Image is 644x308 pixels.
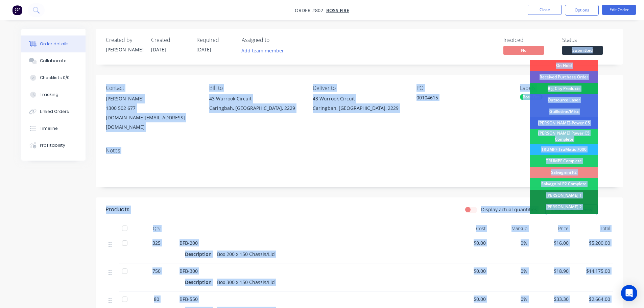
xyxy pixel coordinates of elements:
[530,178,598,190] div: Salvagnini P2 Complete
[12,5,22,15] img: Factory
[530,60,598,71] div: On Hold
[491,295,527,303] span: 0%
[530,129,598,144] div: [PERSON_NAME] Power C5 Complete
[565,5,599,16] button: Options
[528,5,562,15] button: Close
[209,85,302,91] div: Bill to
[209,94,302,103] div: 43 Wurrook Circuit
[491,239,527,246] span: 0%
[574,267,610,275] span: $14,175.00
[154,295,159,303] span: 80
[530,144,598,155] div: TRUMPF TruMatic 7000
[106,94,198,132] div: [PERSON_NAME]1300 502 677[DOMAIN_NAME][EMAIL_ADDRESS][DOMAIN_NAME]
[447,222,489,235] div: Cost
[530,71,598,83] div: Received Purchase Order
[106,94,198,103] div: [PERSON_NAME]
[136,222,177,235] div: Qty
[180,268,198,274] span: BFB-300
[574,239,610,246] span: $5,200.00
[530,222,572,235] div: Price
[106,113,198,132] div: [DOMAIN_NAME][EMAIL_ADDRESS][DOMAIN_NAME]
[106,46,143,53] div: [PERSON_NAME]
[520,94,543,100] div: Boss Fire
[151,37,188,43] div: Created
[450,295,486,303] span: $0.00
[214,249,278,259] div: Box 200 x 150 Chassis/Lid
[21,137,86,154] button: Profitability
[530,106,598,117] div: Guillotine/Misc
[40,109,69,115] div: Linked Orders
[530,201,598,213] div: [PERSON_NAME] 2
[326,7,349,14] a: Boss Fire
[238,46,287,55] button: Add team member
[209,103,302,113] div: Caringbah, [GEOGRAPHIC_DATA], 2229
[530,155,598,167] div: TRUMPF Complete
[21,35,86,52] button: Order details
[530,167,598,178] div: Salvagnini P2
[196,46,211,53] span: [DATE]
[40,58,67,64] div: Collaborate
[488,222,530,235] div: Markup
[242,46,288,55] button: Add team member
[530,94,598,106] div: Outsource Laser
[106,147,613,154] div: Notes
[214,277,278,287] div: Box 300 x 150 Chassis/Lid
[180,240,198,246] span: BFB-200
[151,46,166,53] span: [DATE]
[562,46,603,54] span: Submitted
[530,213,598,224] div: Yawei 1250 & 2250
[574,295,610,303] span: $2,664.00
[106,37,143,43] div: Created by
[530,117,598,129] div: [PERSON_NAME]-Power C5
[313,94,405,103] div: 43 Wurrook Circuit
[562,46,603,56] button: Submitted
[571,222,613,235] div: Total
[530,83,598,94] div: Big City Products
[533,239,569,246] span: $16.00
[416,85,509,91] div: PO
[21,120,86,137] button: Timeline
[621,285,637,301] div: Open Intercom Messenger
[295,7,326,14] span: Order #802 -
[152,267,161,275] span: 750
[106,206,129,214] div: Products
[562,37,613,43] div: Status
[533,267,569,275] span: $18.90
[106,85,198,91] div: Contact
[520,85,613,91] div: Labels
[196,37,234,43] div: Required
[416,94,501,103] div: 00104615
[180,296,198,302] span: BFB-550
[533,295,569,303] span: $33.30
[185,277,214,287] div: Description
[40,92,58,98] div: Tracking
[530,190,598,201] div: [PERSON_NAME] 1
[40,41,69,47] div: Order details
[503,37,554,43] div: Invoiced
[21,69,86,86] button: Checklists 0/0
[185,249,214,259] div: Description
[209,94,302,116] div: 43 Wurrook CircuitCaringbah, [GEOGRAPHIC_DATA], 2229
[106,103,198,113] div: 1300 502 677
[450,239,486,246] span: $0.00
[40,142,65,148] div: Profitability
[40,75,70,81] div: Checklists 0/0
[21,86,86,103] button: Tracking
[450,267,486,275] span: $0.00
[152,239,161,246] span: 325
[602,5,636,15] button: Edit Order
[21,103,86,120] button: Linked Orders
[313,85,405,91] div: Deliver to
[313,94,405,116] div: 43 Wurrook CircuitCaringbah, [GEOGRAPHIC_DATA], 2229
[481,206,537,213] label: Display actual quantities
[503,46,544,54] span: No
[491,267,527,275] span: 0%
[313,103,405,113] div: Caringbah, [GEOGRAPHIC_DATA], 2229
[40,125,58,132] div: Timeline
[242,37,309,43] div: Assigned to
[21,52,86,69] button: Collaborate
